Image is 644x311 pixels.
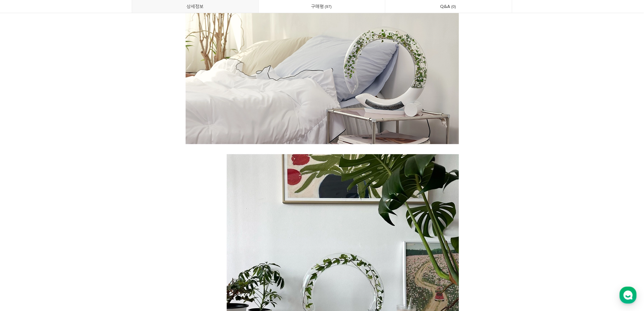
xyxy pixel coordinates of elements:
span: 설정 [94,202,101,207]
a: 설정 [79,193,117,208]
a: 홈 [2,193,40,208]
span: 0 [450,3,457,10]
a: 대화 [40,193,79,208]
span: 홈 [19,202,23,207]
span: 대화 [56,203,63,207]
span: 97 [324,3,333,10]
